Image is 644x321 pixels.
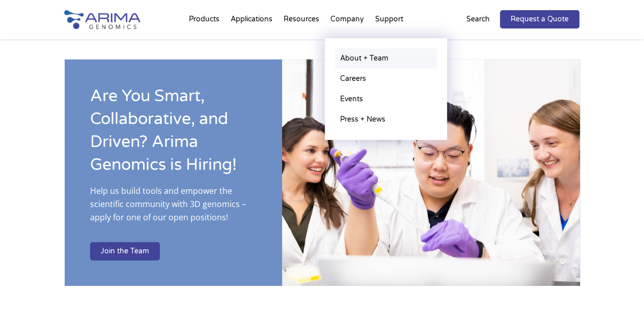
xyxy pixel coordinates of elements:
[466,13,490,26] p: Search
[282,60,580,286] img: IMG_2073.jpg
[335,109,437,130] a: Press + News
[90,184,257,232] p: Help us build tools and empower the scientific community with 3D genomics – apply for one of our ...
[90,242,160,260] a: Join the Team
[500,10,579,28] a: Request a Quote
[90,85,257,184] h2: Are You Smart, Collaborative, and Driven? Arima Genomics is Hiring!
[64,10,141,29] img: Arima-Genomics-logo
[335,69,437,89] a: Careers
[335,48,437,69] a: About + Team
[335,89,437,109] a: Events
